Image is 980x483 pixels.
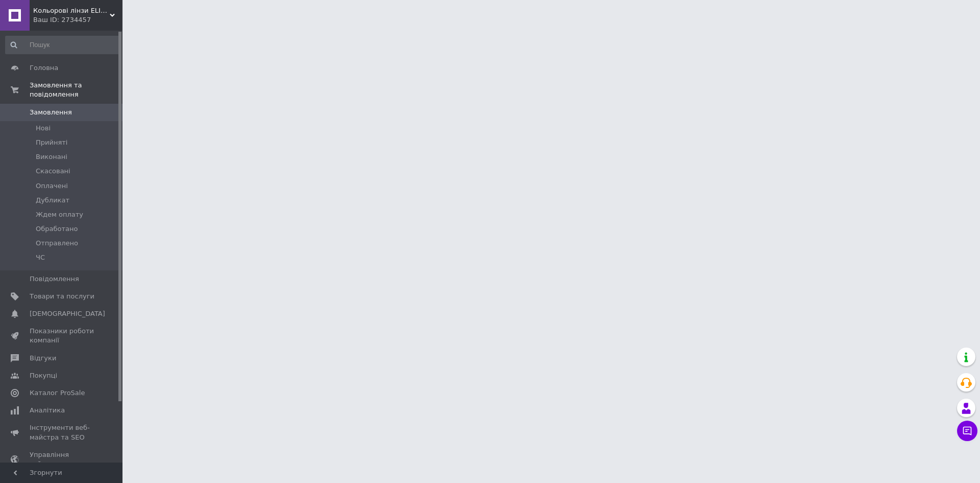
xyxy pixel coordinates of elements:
span: Ждем оплату [36,210,83,219]
span: Аналітика [30,406,65,415]
span: Обработано [36,224,78,234]
span: Скасовані [36,167,70,176]
span: Головна [30,63,58,73]
span: Замовлення [30,108,72,117]
span: Виконані [36,152,67,162]
span: Кольорові лінзи ELITE Lens [33,6,110,15]
span: [DEMOGRAPHIC_DATA] [30,309,105,318]
span: Відгуки [30,354,56,363]
span: Нові [36,124,51,133]
span: Покупці [30,371,57,380]
span: Отправлено [36,239,78,248]
span: Оплачені [36,181,68,191]
button: Чат з покупцем [957,421,977,441]
div: Ваш ID: 2734457 [33,15,122,25]
span: Дубликат [36,196,69,205]
span: Замовлення та повідомлення [30,81,122,99]
span: Товари та послуги [30,292,94,301]
input: Пошук [5,36,120,54]
span: Показники роботи компанії [30,327,94,345]
span: Інструменти веб-майстра та SEO [30,423,94,442]
span: Каталог ProSale [30,388,85,398]
span: ЧС [36,253,45,262]
span: Повідомлення [30,274,79,284]
span: Прийняті [36,138,67,147]
span: Управління сайтом [30,450,94,469]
